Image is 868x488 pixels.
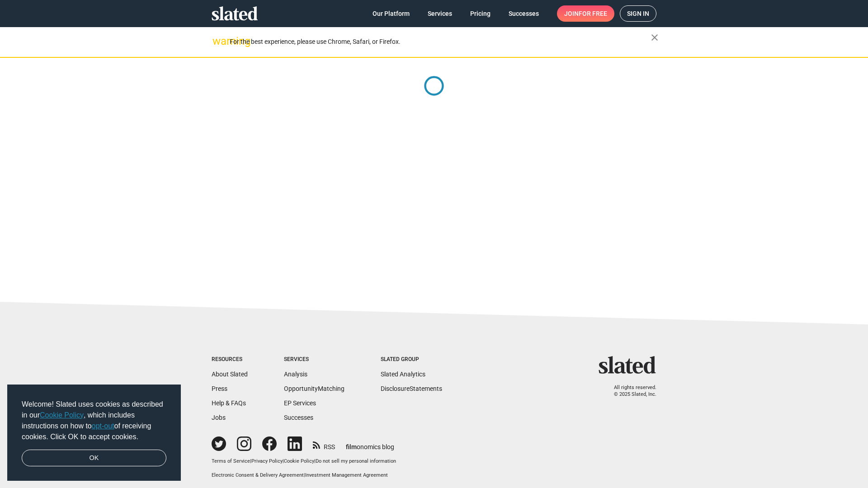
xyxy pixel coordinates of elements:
[40,411,84,419] a: Cookie Policy
[314,458,316,464] span: |
[284,458,314,464] a: Cookie Policy
[212,36,223,47] mat-icon: warning
[230,36,651,48] div: For the best experience, please use Chrome, Safari, or Firefox.
[381,385,442,392] a: DisclosureStatements
[284,371,307,378] a: Analysis
[212,371,248,378] a: About Slated
[212,399,246,407] a: Help & FAQs
[365,5,417,22] a: Our Platform
[564,5,607,22] span: Join
[212,385,227,392] a: Press
[463,5,498,22] a: Pricing
[381,371,425,378] a: Slated Analytics
[22,450,166,467] a: dismiss cookie message
[428,5,452,22] span: Services
[304,472,305,478] span: |
[284,414,313,421] a: Successes
[620,5,656,22] a: Sign in
[381,356,442,363] div: Slated Group
[346,436,394,451] a: filmonomics blog
[316,458,396,465] button: Do not sell my personal information
[283,458,284,464] span: |
[284,399,316,407] a: EP Services
[373,5,410,22] span: Our Platform
[313,437,335,451] a: RSS
[627,6,649,21] span: Sign in
[305,472,388,478] a: Investment Management Agreement
[92,422,114,430] a: opt-out
[212,472,304,478] a: Electronic Consent & Delivery Agreement
[212,458,250,464] a: Terms of Service
[649,32,660,43] mat-icon: close
[212,414,226,421] a: Jobs
[420,5,459,22] a: Services
[251,458,283,464] a: Privacy Policy
[470,5,491,22] span: Pricing
[346,443,357,450] span: film
[579,5,607,22] span: for free
[212,356,248,363] div: Resources
[284,385,344,392] a: OpportunityMatching
[250,458,251,464] span: |
[7,385,181,481] div: cookieconsent
[604,385,656,398] p: All rights reserved. © 2025 Slated, Inc.
[22,399,166,442] span: Welcome! Slated uses cookies as described in our , which includes instructions on how to of recei...
[509,5,539,22] span: Successes
[557,5,614,22] a: Joinfor free
[501,5,546,22] a: Successes
[284,356,344,363] div: Services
